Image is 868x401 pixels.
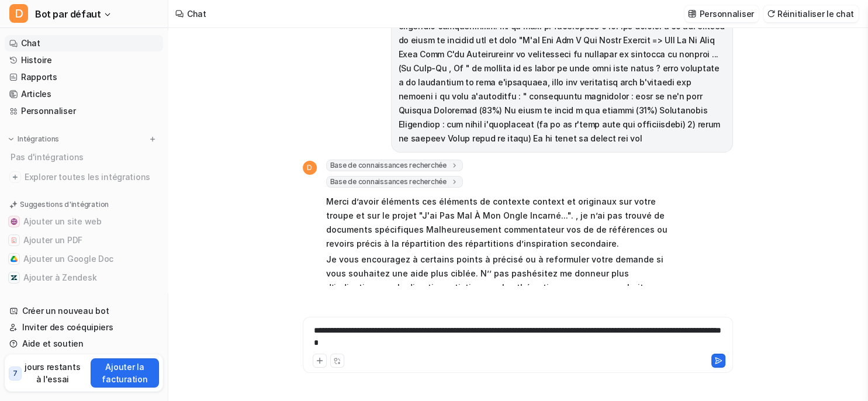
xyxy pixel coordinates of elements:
span: Base de connaissances recherchée [326,160,463,171]
a: Articles [5,86,163,102]
a: Créer un nouveau bot [5,303,163,319]
p: Suggestions d'intégration [20,199,109,210]
span: D [9,4,28,23]
p: Personnaliser [700,8,754,20]
p: Intégrations [18,134,59,144]
div: Pas d'intégrations [7,147,163,167]
a: Explorer toutes les intégrations [5,169,163,185]
button: Ajouter un site webAjouter un site web [5,212,163,231]
a: Rapports [5,69,163,85]
p: Je vous encouragez à certains points à précisé ou à reformuler votre demande si vous souhaitez un... [326,253,668,309]
a: Personnaliser [5,103,163,119]
img: réinitialiser [767,9,775,18]
img: élargir le menu [7,135,15,143]
a: Chat [5,35,163,51]
img: Personnaliser [688,9,696,18]
a: Inviter des coéquipiers [5,319,163,336]
img: menu_add.svg [148,135,157,143]
button: Réinitialiser le chat [763,5,859,22]
img: Ajouter à Zendesk [11,274,18,281]
div: Chat [187,8,206,20]
p: Merci d’avoir éléments ces éléments de contexte context et originaux sur votre troupe et sur le p... [326,195,668,251]
img: Ajouter un site web [11,218,18,225]
button: Intégrations [5,133,63,145]
p: 7 [13,368,18,379]
span: Bot par défaut [35,6,101,22]
p: Ajouter la facturation [95,361,154,385]
p: jours restants à l'essai [24,361,81,385]
img: Ajouter un Google Doc [11,255,18,262]
img: Ajouter un PDF [11,237,18,244]
a: Aide et soutien [5,336,163,352]
span: D [303,161,317,175]
button: Ajouter un Google DocAjouter un Google Doc [5,250,163,268]
img: Explorer toutes les intégrations [9,171,21,183]
span: Base de connaissances recherchée [326,176,463,188]
button: Ajouter un PDFAjouter un PDF [5,231,163,250]
button: Ajouter à ZendeskAjouter à Zendesk [5,268,163,287]
button: Personnaliser [684,5,759,22]
a: Histoire [5,52,163,68]
span: Explorer toutes les intégrations [25,168,158,186]
button: Ajouter la facturation [91,358,159,388]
